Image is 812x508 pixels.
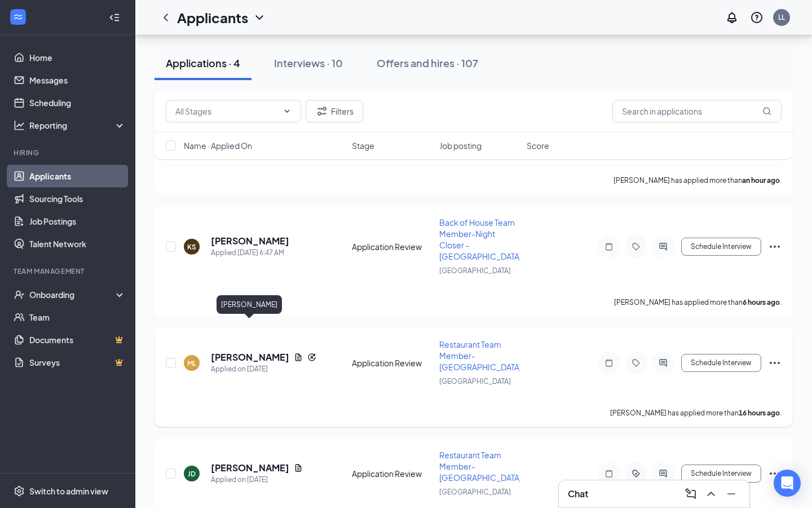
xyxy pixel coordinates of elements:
[527,140,549,151] span: Score
[656,469,670,478] svg: ActiveChat
[568,488,588,500] h3: Chat
[14,266,123,276] div: Team Management
[439,140,482,151] span: Job posting
[188,469,196,479] div: JD
[29,69,126,91] a: Messages
[29,289,116,300] div: Onboarding
[629,358,643,367] svg: Tag
[602,242,616,251] svg: Note
[439,488,511,496] span: [GEOGRAPHIC_DATA]
[307,353,316,362] svg: Reapply
[704,487,718,501] svg: ChevronUp
[29,306,126,329] a: Team
[602,358,616,367] svg: Note
[177,8,248,27] h1: Applicants
[681,238,761,256] button: Schedule Interview
[768,356,782,370] svg: Ellipses
[159,11,173,24] svg: ChevronLeft
[211,474,303,485] div: Applied on [DATE]
[739,409,780,417] b: 16 hours ago
[762,107,771,116] svg: MagnifyingGlass
[629,469,643,478] svg: ActiveTag
[29,91,126,114] a: Scheduling
[750,11,764,24] svg: QuestionInfo
[274,56,343,70] div: Interviews · 10
[768,467,782,480] svg: Ellipses
[187,358,196,368] div: ML
[14,120,25,131] svg: Analysis
[439,450,522,483] span: Restaurant Team Member- [GEOGRAPHIC_DATA]
[439,377,511,386] span: [GEOGRAPHIC_DATA]
[656,358,670,367] svg: ActiveChat
[743,298,780,306] b: 6 hours ago
[725,11,739,24] svg: Notifications
[29,485,108,497] div: Switch to admin view
[439,217,522,261] span: Back of House Team Member-Night Closer - [GEOGRAPHIC_DATA]
[629,242,643,251] svg: Tag
[681,354,761,372] button: Schedule Interview
[742,176,780,185] b: an hour ago
[656,242,670,251] svg: ActiveChat
[768,240,782,253] svg: Ellipses
[702,485,720,503] button: ChevronUp
[778,12,785,22] div: LL
[29,329,126,351] a: DocumentsCrown
[29,120,126,131] div: Reporting
[184,140,252,151] span: Name · Applied On
[614,297,782,307] p: [PERSON_NAME] has applied more than .
[14,485,25,497] svg: Settings
[774,470,801,497] div: Open Intercom Messenger
[283,107,292,116] svg: ChevronDown
[29,165,126,187] a: Applicants
[352,140,374,151] span: Stage
[682,485,700,503] button: ComposeMessage
[253,11,266,24] svg: ChevronDown
[439,266,511,275] span: [GEOGRAPHIC_DATA]
[612,100,782,122] input: Search in applications
[14,148,123,157] div: Hiring
[187,242,196,252] div: KS
[315,104,329,118] svg: Filter
[29,46,126,69] a: Home
[352,357,433,369] div: Application Review
[294,353,303,362] svg: Document
[12,11,24,23] svg: WorkstreamLogo
[306,100,363,122] button: Filter Filters
[175,105,278,117] input: All Stages
[211,351,289,364] h5: [PERSON_NAME]
[610,408,782,418] p: [PERSON_NAME] has applied more than .
[722,485,740,503] button: Minimize
[29,233,126,255] a: Talent Network
[439,339,522,372] span: Restaurant Team Member- [GEOGRAPHIC_DATA]
[217,295,282,314] div: [PERSON_NAME]
[211,462,289,474] h5: [PERSON_NAME]
[352,241,433,252] div: Application Review
[211,247,289,259] div: Applied [DATE] 6:47 AM
[166,56,240,70] div: Applications · 4
[684,487,698,501] svg: ComposeMessage
[14,289,25,300] svg: UserCheck
[725,487,738,501] svg: Minimize
[109,12,120,23] svg: Collapse
[29,351,126,374] a: SurveysCrown
[294,463,303,472] svg: Document
[211,364,316,375] div: Applied on [DATE]
[211,235,289,247] h5: [PERSON_NAME]
[377,56,478,70] div: Offers and hires · 107
[602,469,616,478] svg: Note
[681,465,761,483] button: Schedule Interview
[352,468,433,479] div: Application Review
[29,187,126,210] a: Sourcing Tools
[29,210,126,233] a: Job Postings
[614,176,782,185] p: [PERSON_NAME] has applied more than .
